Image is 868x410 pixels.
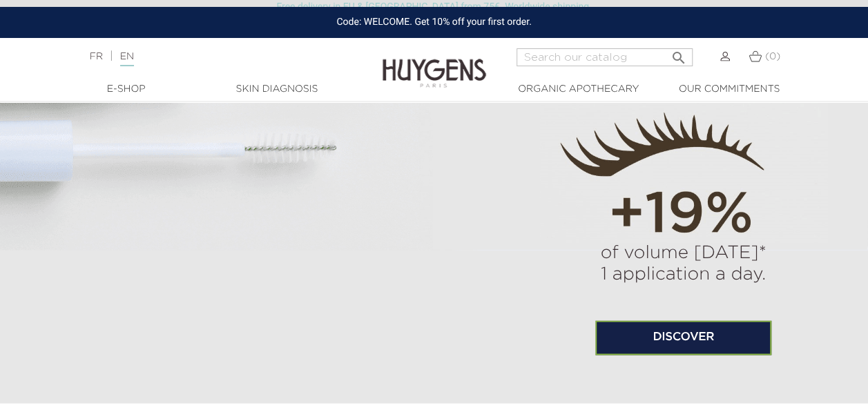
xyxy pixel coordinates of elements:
a: Organic Apothecary [510,82,648,97]
button:  [666,44,691,63]
a: Skin Diagnosis [208,82,346,97]
a: FR [90,52,103,61]
a: Our commitments [660,82,798,97]
div: | [83,48,351,65]
a: E-Shop [57,82,195,97]
input: Search [517,48,693,66]
a: EN [120,52,134,66]
span: (0) [765,52,780,61]
p: of volume [DATE]* 1 application a day. [539,243,828,286]
i:  [671,46,687,62]
img: Huygens [383,37,486,90]
a: Discover [595,320,771,355]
